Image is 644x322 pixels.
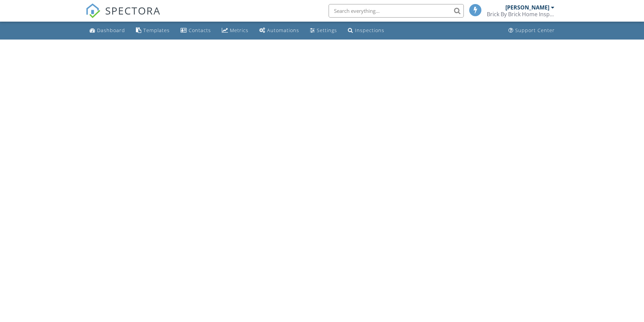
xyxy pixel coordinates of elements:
[219,24,251,37] a: Metrics
[317,27,337,33] div: Settings
[307,24,340,37] a: Settings
[178,24,214,37] a: Contacts
[133,24,172,37] a: Templates
[487,11,554,18] div: Brick By Brick Home Inspections
[506,24,557,37] a: Support Center
[86,9,161,23] a: SPECTORA
[97,27,125,33] div: Dashboard
[515,27,555,33] div: Support Center
[105,3,161,18] span: SPECTORA
[143,27,170,33] div: Templates
[329,4,464,18] input: Search everything...
[189,27,211,33] div: Contacts
[230,27,248,33] div: Metrics
[267,27,299,33] div: Automations
[86,3,100,18] img: The Best Home Inspection Software - Spectora
[87,24,128,37] a: Dashboard
[355,27,384,33] div: Inspections
[345,24,387,37] a: Inspections
[505,4,549,11] div: [PERSON_NAME]
[257,24,302,37] a: Automations (Basic)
